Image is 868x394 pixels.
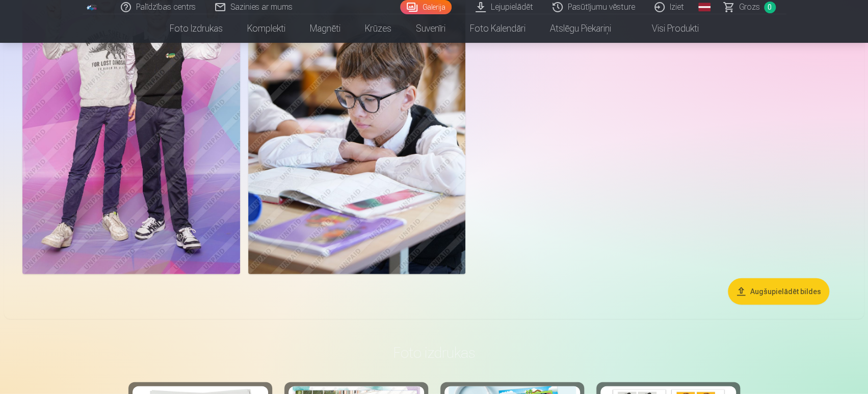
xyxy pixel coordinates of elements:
[739,1,760,13] span: Grozs
[458,14,538,43] a: Foto kalendāri
[157,14,235,43] a: Foto izdrukas
[298,14,353,43] a: Magnēti
[235,14,298,43] a: Komplekti
[404,14,458,43] a: Suvenīri
[87,4,98,10] img: /fa1
[764,2,776,13] span: 0
[538,14,623,43] a: Atslēgu piekariņi
[353,14,404,43] a: Krūzes
[623,14,711,43] a: Visi produkti
[137,344,732,362] h3: Foto izdrukas
[728,278,829,305] button: Augšupielādēt bildes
